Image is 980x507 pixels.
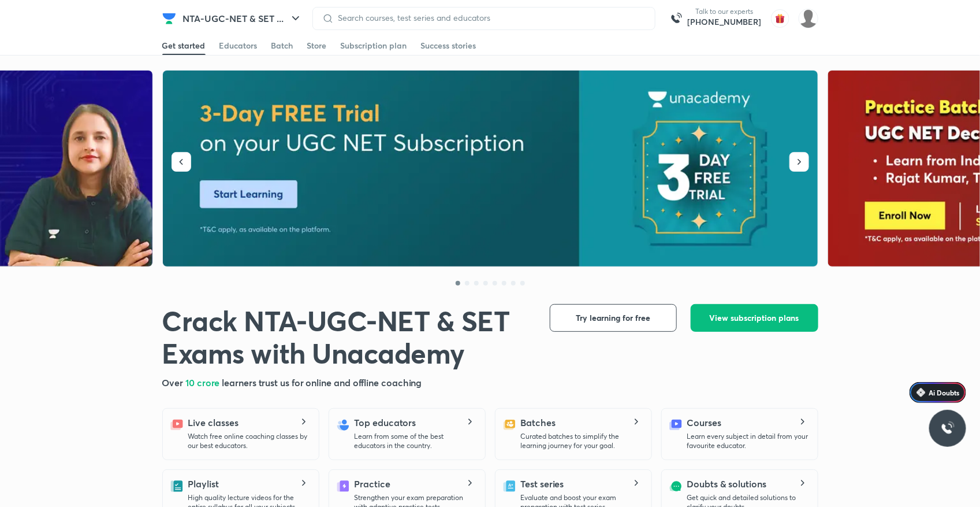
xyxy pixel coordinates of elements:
[929,388,959,397] span: Ai Doubts
[521,416,556,430] h5: Batches
[355,477,390,491] h5: Practice
[188,477,219,491] h5: Playlist
[307,36,327,55] a: Store
[355,432,476,450] p: Learn from some of the best educators in the country.
[687,477,767,491] h5: Doubts & solutions
[307,40,327,51] div: Store
[162,304,531,369] h1: Crack NTA-UGC-NET & SET Exams with Unacademy
[710,312,799,324] span: View subscription plans
[691,304,818,332] button: View subscription plans
[162,40,206,51] div: Get started
[271,36,293,55] a: Batch
[162,12,176,25] img: Company Logo
[341,36,407,55] a: Subscription plan
[576,312,650,324] span: Try learning for free
[687,416,721,430] h5: Courses
[550,304,677,332] button: Try learning for free
[421,40,476,51] div: Success stories
[665,7,688,30] img: call-us
[355,416,416,430] h5: Top educators
[688,7,762,16] p: Talk to our experts
[799,9,818,28] img: Sakshi Nath
[334,13,646,23] input: Search courses, test series and educators
[910,382,966,403] a: Ai Doubts
[185,376,222,388] span: 10 crore
[688,16,762,28] a: [PHONE_NUMBER]
[687,432,808,450] p: Learn every subject in detail from your favourite educator.
[162,36,206,55] a: Get started
[341,40,407,51] div: Subscription plan
[521,477,564,491] h5: Test series
[219,36,258,55] a: Educators
[222,376,422,388] span: learners trust us for online and offline coaching
[521,432,642,450] p: Curated batches to simplify the learning journey for your goal.
[271,40,293,51] div: Batch
[219,40,258,51] div: Educators
[941,421,955,435] img: ttu
[916,388,926,397] img: Icon
[176,7,310,30] button: NTA-UGC-NET & SET ...
[421,36,476,55] a: Success stories
[771,9,789,28] img: avatar
[188,416,239,430] h5: Live classes
[162,376,186,388] span: Over
[188,432,310,450] p: Watch free online coaching classes by our best educators.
